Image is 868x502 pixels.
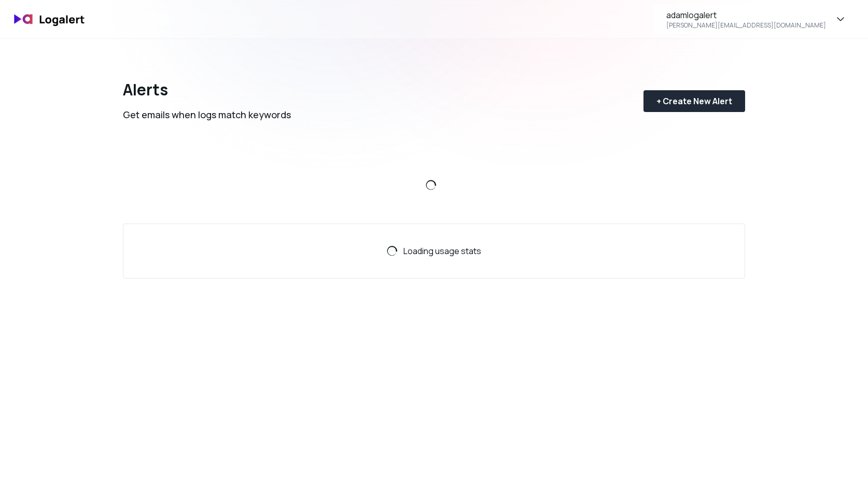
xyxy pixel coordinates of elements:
div: + Create New Alert [656,95,732,107]
div: adamlogalert [666,9,717,21]
button: adamlogalert[PERSON_NAME][EMAIL_ADDRESS][DOMAIN_NAME] [653,4,860,34]
div: [PERSON_NAME][EMAIL_ADDRESS][DOMAIN_NAME] [666,21,826,30]
button: + Create New Alert [643,90,745,112]
div: Get emails when logs match keywords [123,107,291,122]
span: Loading usage stats [403,245,481,257]
img: logo [8,7,91,32]
div: Alerts [123,80,291,99]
